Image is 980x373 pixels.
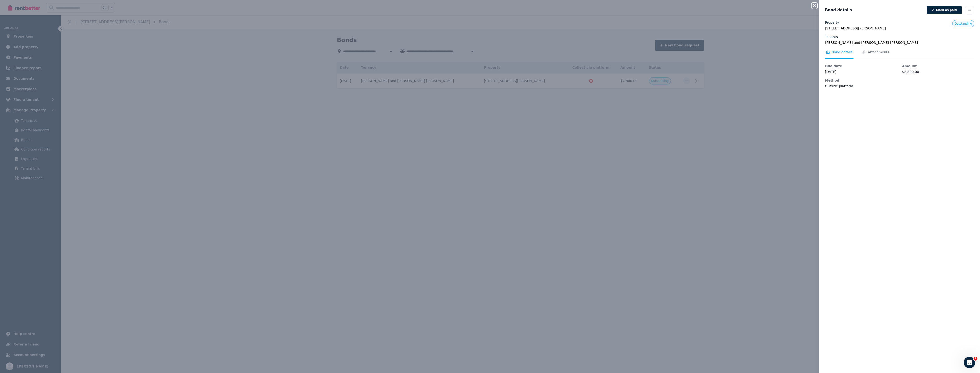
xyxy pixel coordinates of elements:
legend: [STREET_ADDRESS][PERSON_NAME] [825,26,974,31]
dt: Amount [902,64,974,68]
iframe: Intercom live chat [964,357,975,368]
label: Tenants [825,34,838,39]
span: Bond details [832,50,852,55]
legend: [PERSON_NAME] and [PERSON_NAME] [PERSON_NAME] [825,40,974,45]
nav: Tabs [825,50,974,59]
dd: [DATE] [825,69,897,74]
span: Attachments [868,50,889,55]
span: 1 [974,357,977,361]
dd: Outside platform [825,84,897,89]
label: Property [825,20,839,25]
dt: Due date [825,64,897,68]
dt: Method [825,78,897,83]
span: Outstanding [954,22,972,26]
dd: $2,800.00 [902,69,974,74]
button: Mark as paid [927,6,962,14]
span: Bond details [825,7,852,13]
